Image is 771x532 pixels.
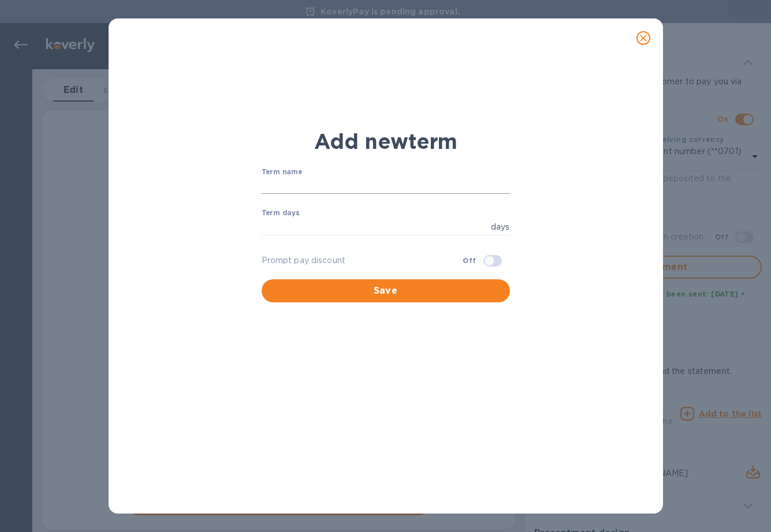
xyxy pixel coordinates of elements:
p: days [491,221,510,233]
button: Save [262,279,510,302]
b: Add new term [314,129,457,154]
button: close [630,24,657,52]
b: Off [463,256,476,265]
span: Save [271,284,501,298]
label: Term name [262,168,303,175]
p: Prompt pay discount [262,254,463,267]
label: Term days [262,210,300,217]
